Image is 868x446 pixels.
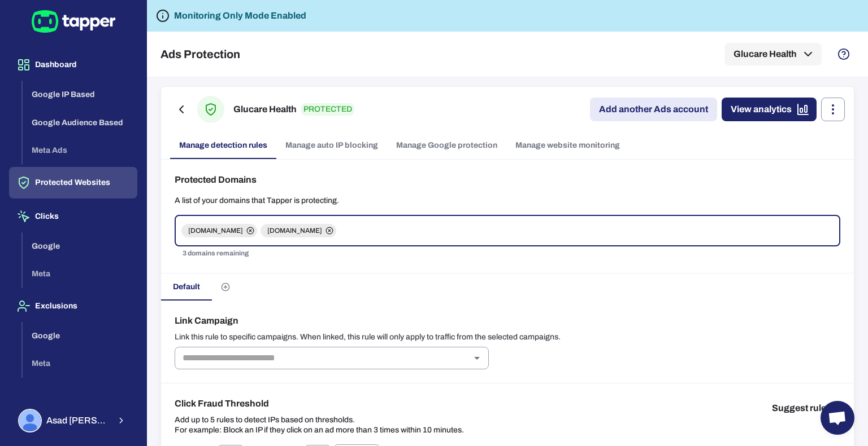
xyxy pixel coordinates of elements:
[9,177,137,187] a: Protected Websites
[175,196,840,206] p: A list of your domains that Tapper is protecting.
[23,81,137,109] button: Google IP Based
[23,117,137,126] a: Google Audience Based
[175,314,840,328] h6: Link Campaign
[183,248,832,259] p: 3 domains remaining
[156,9,170,23] svg: Tapper is not blocking any fraudulent activity for this domain
[506,132,629,159] a: Manage website monitoring
[23,109,137,137] button: Google Audience Based
[181,224,257,237] div: [DOMAIN_NAME]
[173,282,200,292] span: Default
[212,273,239,301] button: Create custom rules
[9,167,137,198] button: Protected Websites
[387,132,506,159] a: Manage Google protection
[46,415,110,426] span: Asad [PERSON_NAME]
[261,224,336,237] div: [DOMAIN_NAME]
[9,211,137,220] a: Clicks
[233,103,297,116] h6: Glucare Health
[175,415,464,435] p: Add up to 5 rules to detect IPs based on thresholds. For example: Block an IP if they click on an...
[23,89,137,99] a: Google IP Based
[301,103,354,116] p: PROTECTED
[9,49,137,81] button: Dashboard
[9,301,137,310] a: Exclusions
[590,98,717,121] a: Add another Ads account
[9,404,137,437] button: Asad AliAsad [PERSON_NAME]
[175,332,840,342] p: Link this rule to specific campaigns. When linked, this rule will only apply to traffic from the ...
[23,322,137,350] button: Google
[175,397,464,410] h6: Click Fraud Threshold
[9,201,137,232] button: Clicks
[9,290,137,322] button: Exclusions
[23,330,137,339] a: Google
[9,59,137,69] a: Dashboard
[19,410,41,431] img: Asad Ali
[722,98,817,121] a: View analytics
[821,401,854,435] div: Open chat
[724,43,822,65] button: Glucare Health
[23,240,137,250] a: Google
[174,9,306,23] h6: Monitoring Only Mode Enabled
[261,226,329,235] span: [DOMAIN_NAME]
[763,397,840,419] button: Suggest rules
[276,132,387,159] a: Manage auto IP blocking
[469,350,485,366] button: Open
[181,226,250,235] span: [DOMAIN_NAME]
[175,173,840,187] h6: Protected Domains
[170,132,276,159] a: Manage detection rules
[160,47,240,61] h5: Ads Protection
[23,232,137,260] button: Google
